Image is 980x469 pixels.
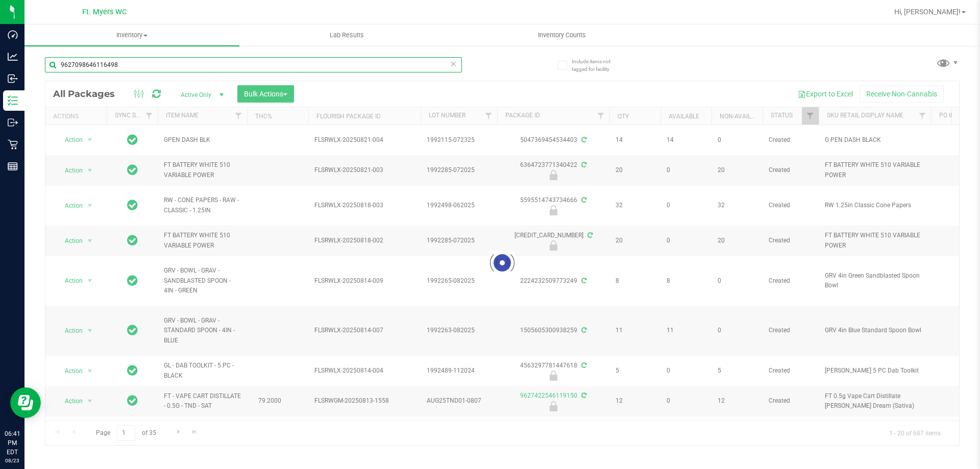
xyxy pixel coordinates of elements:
[572,58,623,73] span: Include items not tagged for facility
[82,8,127,16] span: Ft. Myers WC
[45,57,462,72] input: Search Package ID, Item Name, SKU, Lot or Part Number...
[8,52,18,62] inline-svg: Analytics
[24,24,239,46] a: Inventory
[450,57,457,70] span: Clear
[524,31,600,40] span: Inventory Counts
[5,457,20,464] p: 08/23
[5,429,20,457] p: 06:41 PM EDT
[894,8,961,16] span: Hi, [PERSON_NAME]!
[454,24,669,46] a: Inventory Counts
[24,31,239,40] span: Inventory
[10,387,41,418] iframe: Resource center
[8,161,18,171] inline-svg: Reports
[8,95,18,106] inline-svg: Inventory
[8,139,18,150] inline-svg: Retail
[316,31,378,40] span: Lab Results
[8,73,18,84] inline-svg: Inbound
[8,117,18,128] inline-svg: Outbound
[239,24,454,46] a: Lab Results
[8,30,18,40] inline-svg: Dashboard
